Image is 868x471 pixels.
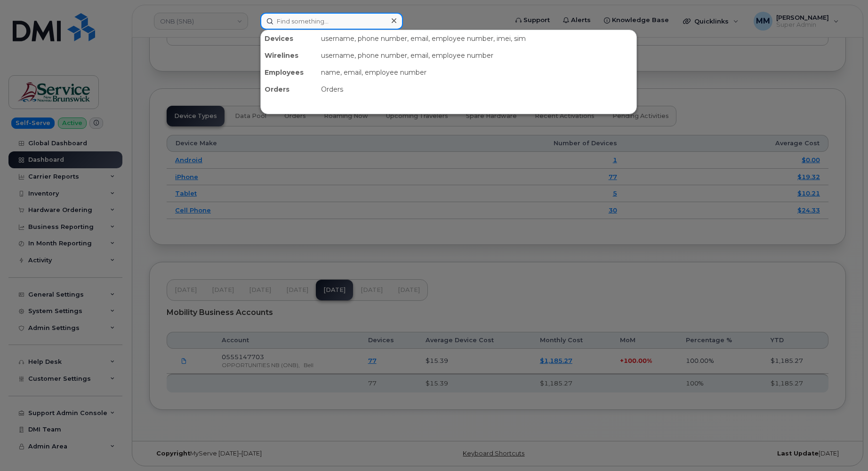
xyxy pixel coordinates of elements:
div: Orders [317,81,636,98]
div: Devices [261,30,317,47]
div: Wirelines [261,47,317,64]
div: username, phone number, email, employee number [317,47,636,64]
div: name, email, employee number [317,64,636,81]
input: Find something... [260,13,403,30]
div: username, phone number, email, employee number, imei, sim [317,30,636,47]
div: Employees [261,64,317,81]
div: Orders [261,81,317,98]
